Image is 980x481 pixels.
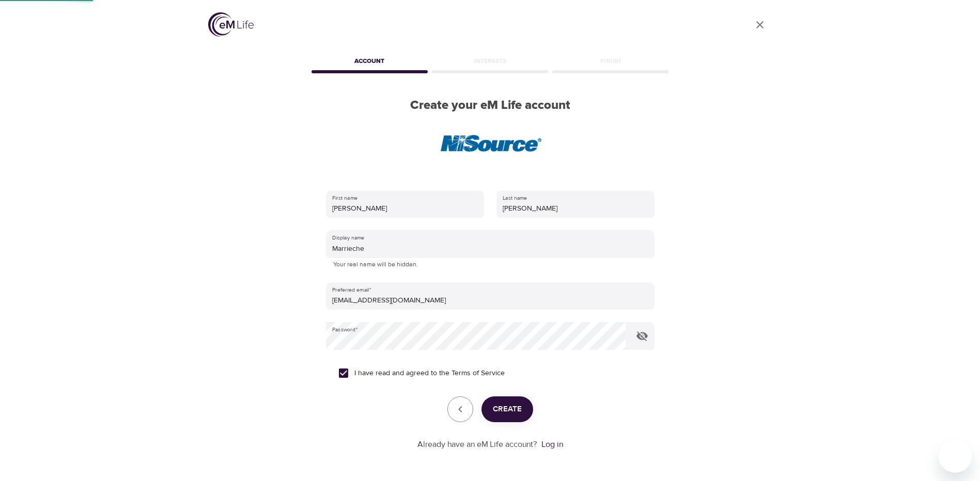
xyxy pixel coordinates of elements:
a: Log in [541,439,563,450]
h2: Create your eM Life account [309,98,671,113]
img: NiSource%20Icon.png [436,125,544,162]
a: Terms of Service [452,368,505,379]
a: close [748,12,772,37]
span: Create [493,403,522,416]
p: Your real name will be hidden. [333,260,647,270]
button: Create [481,396,533,422]
img: logo [208,12,254,37]
iframe: Button to launch messaging window [939,440,972,473]
span: I have read and agreed to the [354,368,505,379]
p: Already have an eM Life account? [417,439,537,451]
